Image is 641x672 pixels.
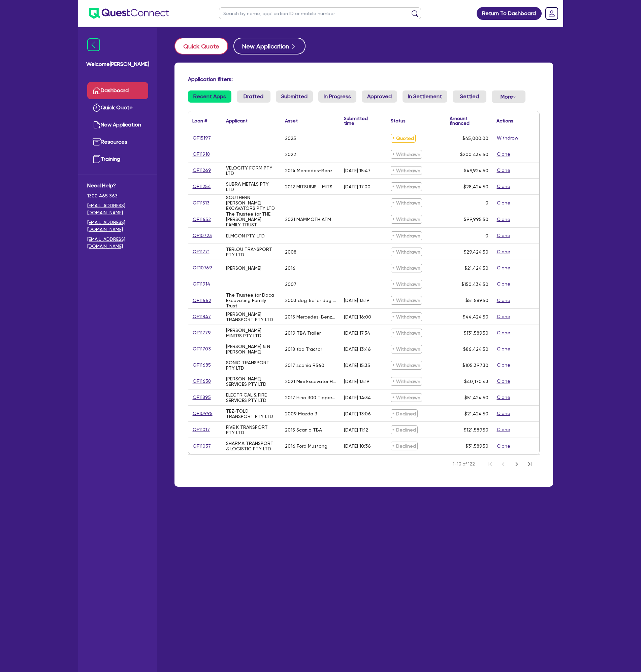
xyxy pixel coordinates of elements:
div: [DATE] 14:34 [344,395,371,400]
div: 2003 dog trailer dog trailer [285,298,336,303]
span: $86,424.50 [463,346,488,352]
a: QF11771 [192,248,210,256]
div: 0 [485,233,488,238]
div: 2018 tba Tractor [285,346,322,352]
div: 2021 MAMMOTH ATM OVER 4.5T SEMI TRAILER [285,217,336,222]
div: 2009 Mazda 3 [285,411,317,416]
a: QF11638 [192,377,211,385]
div: 2014 Mercedes-Benz ML350 [285,168,336,173]
span: Withdrawn [391,264,422,272]
a: QF10723 [192,232,212,239]
span: $51,424.50 [464,395,488,400]
button: Clone [496,264,511,272]
a: QF11918 [192,150,210,158]
span: $45,000.00 [462,136,488,141]
span: Withdrawn [391,296,422,305]
img: new-application [93,121,101,129]
button: Clone [496,248,511,256]
div: TEZ-TOLO TRANSPORT PTY LTD [226,408,277,419]
span: $49,924.50 [464,168,488,173]
a: [EMAIL_ADDRESS][DOMAIN_NAME] [87,219,148,233]
button: Clone [496,361,511,369]
img: icon-menu-close [87,38,100,51]
div: 2021 Mini Excavator Half hitch - Wacker Neuson [285,379,336,384]
a: QF11269 [192,166,212,174]
span: $51,589.50 [466,298,488,303]
button: Last Page [523,457,537,471]
a: Recent Apps [188,90,231,103]
a: Quick Quote [174,38,233,54]
span: Withdrawn [391,182,422,191]
button: Clone [496,199,511,207]
span: Withdrawn [391,248,422,256]
span: Withdrawn [391,198,422,207]
a: Resources [87,134,148,151]
button: Previous Page [496,457,510,471]
span: $21,424.50 [464,411,488,416]
span: $44,424.50 [463,314,488,320]
span: Declined [391,409,418,418]
div: [DATE] 13:19 [344,298,370,303]
button: Clone [496,329,511,337]
div: [DATE] 15:35 [344,363,370,368]
span: Quoted [391,134,416,143]
input: Search by name, application ID or mobile number... [219,7,421,19]
div: [PERSON_NAME] [226,265,261,271]
a: In Settlement [403,90,447,103]
div: SUBRA METALS PTY LTD [226,181,277,192]
button: Clone [496,394,511,401]
a: QF10995 [192,410,213,417]
a: Settled [453,90,486,103]
button: Clone [496,183,511,190]
span: Withdrawn [391,231,422,240]
div: Asset [285,118,298,123]
div: 2017 Hino 300 Tipper truck [285,395,336,400]
div: The Trustee for THE [PERSON_NAME] FAMILY TRUST [226,211,277,227]
div: ELMCON PTY. LTD. [226,233,265,238]
span: $21,424.50 [464,265,488,271]
button: Clone [496,166,511,174]
span: Welcome [PERSON_NAME] [86,60,149,68]
img: quick-quote [93,104,101,112]
div: [PERSON_NAME] & N [PERSON_NAME] [226,344,277,354]
div: [DATE] 17:34 [344,330,370,336]
div: 2022 [285,152,296,157]
span: Withdrawn [391,377,422,386]
div: [PERSON_NAME] TRANSPORT PTY LTD [226,311,277,322]
button: Dropdown toggle [492,90,525,103]
div: 2025 [285,136,296,141]
div: 2016 Ford Mustang [285,443,327,449]
span: Withdrawn [391,215,422,224]
div: 2015 Mercedes-Benz C200 [285,314,336,320]
a: Training [87,151,148,168]
button: First Page [483,457,496,471]
a: Submitted [276,90,313,103]
button: Quick Quote [174,38,228,54]
div: ELECTRICAL & FIRE SERVICES PTY LTD [226,392,277,403]
div: [DATE] 10:36 [344,443,371,449]
div: 2015 Scania TBA [285,427,322,433]
button: Clone [496,377,511,385]
a: QF11037 [192,442,211,450]
div: Amount financed [450,116,488,125]
a: QF11017 [192,426,210,434]
span: $131,589.50 [464,330,488,336]
button: Clone [496,313,511,321]
h4: Application filters: [188,76,540,82]
img: quest-connect-logo-blue [89,8,169,19]
a: QF11847 [192,313,211,321]
span: Withdrawn [391,329,422,337]
img: training [93,155,101,163]
div: [PERSON_NAME] SERVICES PTY LTD [226,376,277,387]
div: [DATE] 11:12 [344,427,368,433]
div: 2017 scania R560 [285,363,324,368]
div: FIVE K TRANSPORT PTY LTD [226,424,277,435]
span: $200,434.50 [460,152,488,157]
a: [EMAIL_ADDRESS][DOMAIN_NAME] [87,202,148,216]
a: New Application [87,116,148,134]
a: QF10769 [192,264,213,272]
span: $150,434.50 [461,282,488,287]
div: [DATE] 16:00 [344,314,371,320]
a: Dashboard [87,82,148,99]
span: Declined [391,442,418,450]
